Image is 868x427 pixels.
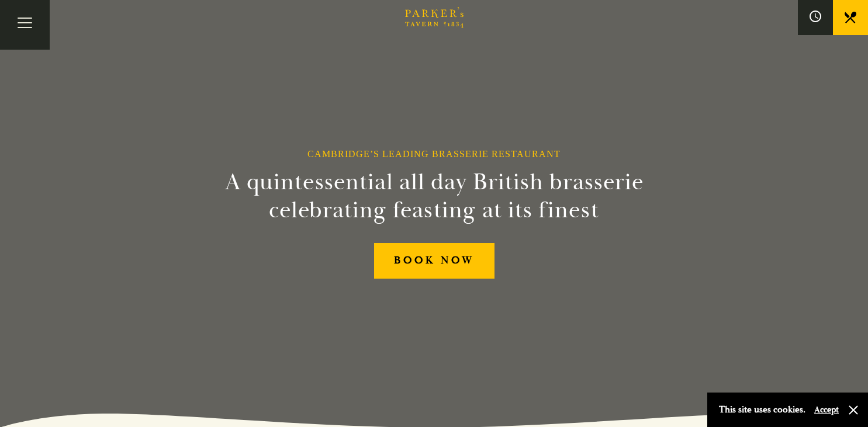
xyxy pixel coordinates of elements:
button: Close and accept [848,404,859,416]
p: This site uses cookies. [719,401,805,418]
h2: A quintessential all day British brasserie celebrating feasting at its finest [168,168,701,224]
button: Accept [814,404,839,415]
h1: Cambridge’s Leading Brasserie Restaurant [307,148,561,159]
a: BOOK NOW [374,243,494,279]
